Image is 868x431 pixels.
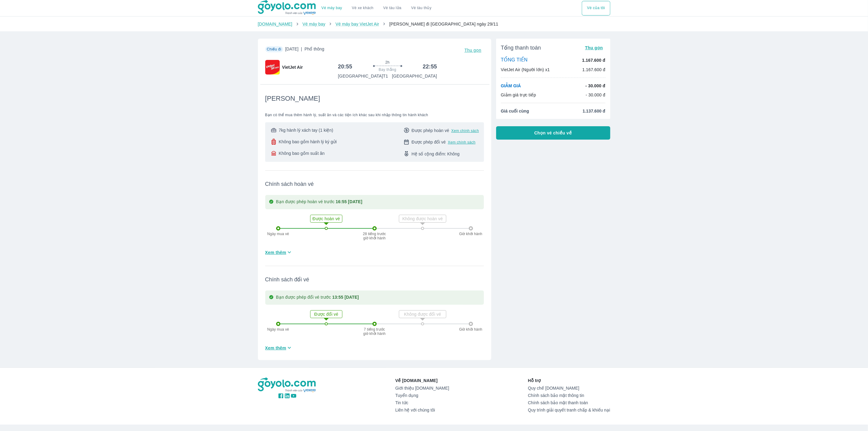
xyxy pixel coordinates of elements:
[303,22,325,26] a: Vé máy bay
[395,393,449,398] a: Tuyển dụng
[586,92,606,98] p: - 30.000 đ
[282,64,303,70] span: VietJet Air
[395,400,449,405] a: Tin tức
[276,199,362,206] p: Bạn được phép hoàn vé trước
[304,47,324,51] span: Phổ thông
[528,386,610,391] a: Quy chế [DOMAIN_NAME]
[321,6,342,10] a: Vé máy bay
[335,22,379,26] a: Vé máy bay VietJet Air
[496,126,610,140] button: Chọn vé chiều về
[462,46,484,54] button: Thu gọn
[265,249,286,255] span: Xem thêm
[501,57,528,64] p: TỔNG TIỀN
[336,199,362,204] strong: 16:55 [DATE]
[412,151,460,157] span: Hệ số cộng điểm: Không
[412,139,446,145] span: Được phép đổi vé
[265,345,286,351] span: Xem thêm
[585,83,605,89] p: - 30.000 đ
[395,377,449,384] p: Về [DOMAIN_NAME]
[448,140,475,145] button: Xem chính sách
[423,63,437,70] h6: 22:55
[501,108,529,114] span: Giá cuối cùng
[279,139,337,145] span: Không bao gồm hành lý ký gửi
[528,408,610,412] a: Quy trình giải quyết tranh chấp & khiếu nại
[582,1,610,16] button: Vé của tôi
[412,127,449,134] span: Được phép hoàn vé
[258,21,610,27] nav: breadcrumb
[265,232,292,236] p: Ngày mua vé
[279,127,333,133] span: 7kg hành lý xách tay (1 kiện)
[501,83,521,89] p: GIẢM GIÁ
[263,343,295,353] button: Xem thêm
[457,327,485,332] p: Giờ khởi hành
[379,67,396,72] span: Bay thẳng
[534,130,572,136] span: Chọn vé chiều về
[311,216,341,222] p: Được hoàn vé
[501,67,550,73] p: VietJet Air (Người lớn) x1
[451,128,479,133] button: Xem chính sách
[332,295,359,300] strong: 13:55 [DATE]
[265,327,292,332] p: Ngày mua vé
[301,47,302,51] span: |
[501,92,536,98] p: Giảm giá trực tiếp
[276,294,359,301] p: Bạn được phép đổi vé trước
[265,276,484,283] span: Chính sách đổi vé
[338,73,388,79] p: [GEOGRAPHIC_DATA] T1
[265,94,320,103] span: [PERSON_NAME]
[385,60,389,65] span: 2h
[406,1,436,16] button: Vé tàu thủy
[317,1,436,16] div: choose transportation mode
[379,1,407,16] a: Vé tàu lửa
[582,67,606,73] p: 1.167.600 đ
[582,57,605,63] p: 1.167.600 đ
[267,47,281,51] span: Chiều đi
[392,73,437,79] p: [GEOGRAPHIC_DATA]
[582,1,610,16] div: choose transportation mode
[583,43,606,52] button: Thu gọn
[400,216,445,222] p: Không được hoàn vé
[528,400,610,405] a: Chính sách bảo mật thanh toán
[583,108,606,114] span: 1.137.600 đ
[258,377,317,393] img: logo
[263,247,295,257] button: Xem thêm
[389,22,498,26] span: [PERSON_NAME] đi [GEOGRAPHIC_DATA] ngày 29/11
[585,45,603,50] span: Thu gọn
[395,408,449,412] a: Liên hệ với chúng tôi
[362,327,387,336] p: 7 tiếng trước giờ khởi hành
[265,113,484,117] span: Bạn có thể mua thêm hành lý, suất ăn và các tiện ích khác sau khi nhập thông tin hành khách
[258,22,293,26] a: [DOMAIN_NAME]
[528,377,610,384] p: Hỗ trợ
[362,232,387,240] p: 28 tiếng trước giờ khởi hành
[395,386,449,391] a: Giới thiệu [DOMAIN_NAME]
[285,46,324,54] span: [DATE]
[400,311,445,317] p: Không được đổi vé
[457,232,485,236] p: Giờ khởi hành
[311,311,341,317] p: Được đổi vé
[352,6,373,10] a: Vé xe khách
[279,150,325,156] span: Không bao gồm suất ăn
[338,63,352,70] h6: 20:55
[501,44,541,51] span: Tổng thanh toán
[265,180,484,188] span: Chính sách hoàn vé
[465,48,482,53] span: Thu gọn
[528,393,610,398] a: Chính sách bảo mật thông tin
